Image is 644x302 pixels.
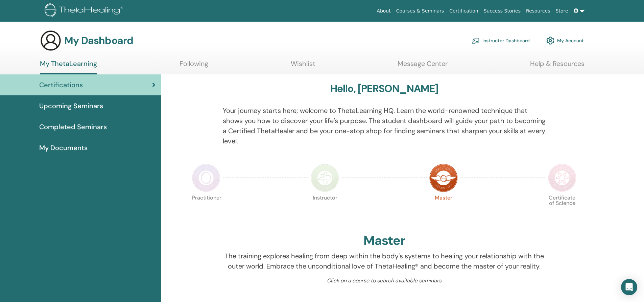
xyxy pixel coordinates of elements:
[447,5,481,17] a: Certification
[40,30,62,51] img: generic-user-icon.jpg
[64,34,133,47] h3: My Dashboard
[39,80,83,90] span: Certifications
[192,195,220,224] p: Practitioner
[39,122,107,132] span: Completed Seminars
[330,83,438,95] h3: Hello, [PERSON_NAME]
[530,60,585,73] a: Help & Resources
[223,106,546,146] p: Your journey starts here; welcome to ThetaLearning HQ. Learn the world-renowned technique that sh...
[546,35,554,46] img: cog.svg
[311,164,339,192] img: Instructor
[39,101,103,111] span: Upcoming Seminars
[192,164,220,192] img: Practitioner
[481,5,523,17] a: Success Stories
[363,233,405,249] h2: Master
[223,251,546,271] p: The training explores healing from deep within the body's systems to healing your relationship wi...
[393,5,447,17] a: Courses & Seminars
[621,279,637,295] div: Open Intercom Messenger
[553,5,571,17] a: Store
[429,195,458,224] p: Master
[548,164,576,192] img: Certificate of Science
[472,33,530,48] a: Instructor Dashboard
[311,195,339,224] p: Instructor
[548,195,576,224] p: Certificate of Science
[523,5,553,17] a: Resources
[472,38,480,44] img: chalkboard-teacher.svg
[546,33,584,48] a: My Account
[180,60,208,73] a: Following
[291,60,315,73] a: Wishlist
[398,60,448,73] a: Message Center
[45,3,125,19] img: logo.png
[40,60,97,74] a: My ThetaLearning
[429,164,458,192] img: Master
[374,5,393,17] a: About
[39,143,88,153] span: My Documents
[223,277,546,285] p: Click on a course to search available seminars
